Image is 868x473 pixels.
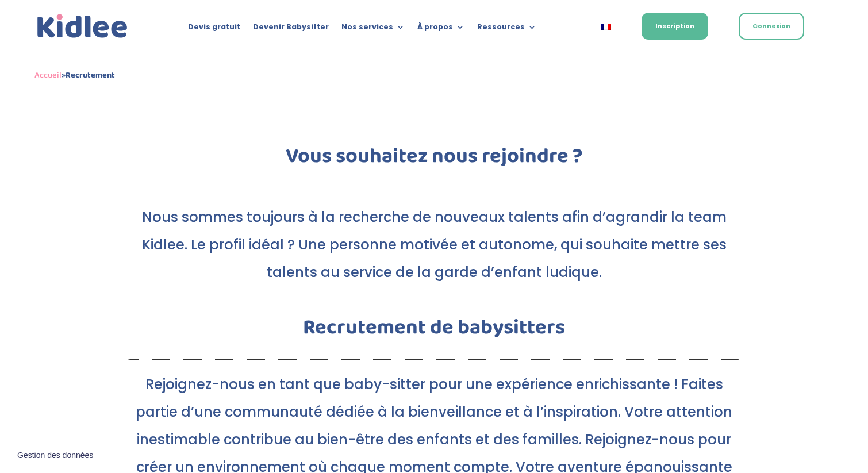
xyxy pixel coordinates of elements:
a: Nos services [341,23,405,36]
a: Inscription [642,13,708,40]
strong: Recrutement [66,68,115,82]
p: Nous sommes toujours à la recherche de nouveaux talents afin d’agrandir la team Kidlee. Le profil... [124,203,744,286]
h1: Recrutement de babysitters [124,317,744,344]
a: Devis gratuit [188,23,240,36]
a: Kidlee Logo [34,11,130,41]
span: » [34,68,115,82]
img: logo_kidlee_bleu [34,11,130,41]
a: Ressources [477,23,536,36]
h1: Vous souhaitez nous rejoindre ? [124,146,744,172]
span: Gestion des données [17,451,93,461]
a: Connexion [739,13,804,40]
a: Accueil [34,68,62,82]
img: Français [601,24,611,30]
button: Gestion des données [10,444,100,468]
a: À propos [417,23,464,36]
a: Devenir Babysitter [253,23,329,36]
